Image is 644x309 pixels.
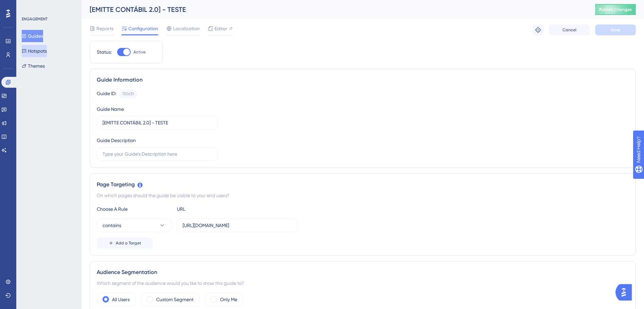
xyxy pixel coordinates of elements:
[563,27,576,33] span: Cancel
[97,191,629,200] div: On which pages should the guide be visible to your end users?
[599,7,632,12] span: Publish Changes
[97,279,629,287] div: Which segment of the audience would you like to show this guide to?
[97,48,112,56] div: Status:
[97,105,124,113] div: Guide Name
[22,60,45,72] button: Themes
[173,24,200,33] span: Localization
[183,222,292,229] input: yourwebsite.com/path
[97,136,136,144] div: Guide Description
[97,76,629,84] div: Guide Information
[22,30,43,42] button: Guides
[90,5,578,14] div: [EMITTE CONTÁBIL 2.0] - TESTE
[595,24,636,35] button: Save
[97,219,171,232] button: contains
[595,4,636,15] button: Publish Changes
[615,282,636,303] iframe: UserGuiding AI Assistant Launcher
[103,221,121,229] span: contains
[133,49,146,55] span: Active
[611,27,620,33] span: Save
[220,295,237,304] label: Only Me
[128,24,158,33] span: Configuration
[177,205,252,213] div: URL
[16,2,42,10] span: Need Help?
[549,24,590,35] button: Cancel
[215,24,227,33] span: Editor
[116,240,141,246] span: Add a Target
[97,205,171,213] div: Choose A Rule
[156,295,194,304] label: Custom Segment
[103,119,212,126] input: Type your Guide’s Name here
[97,89,116,98] div: Guide ID:
[97,268,629,276] div: Audience Segmentation
[22,45,47,57] button: Hotspots
[22,16,48,22] div: ENGAGEMENT
[112,295,130,304] label: All Users
[96,24,113,33] span: Reports
[103,150,212,158] input: Type your Guide’s Description here
[97,181,629,189] div: Page Targeting
[122,91,134,97] div: 150631
[97,238,153,248] button: Add a Target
